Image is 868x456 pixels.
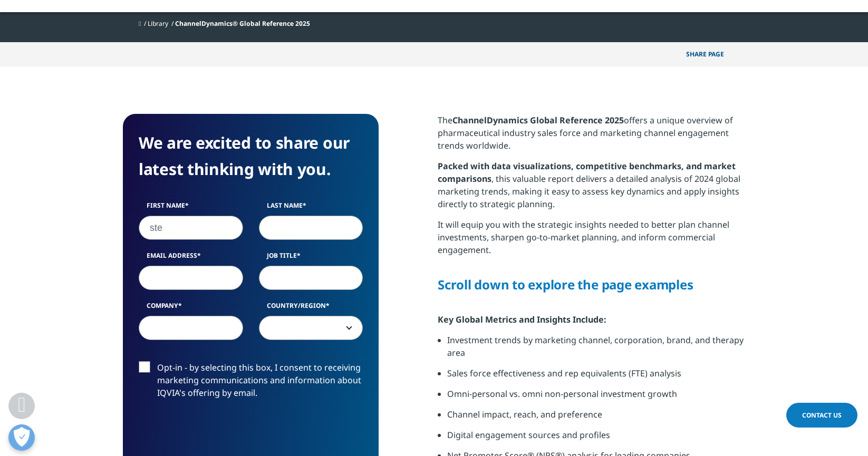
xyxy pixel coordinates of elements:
li: Channel impact, reach, and preference [447,408,745,429]
label: Job Title [259,251,363,266]
p: The offers a unique overview of pharmaceutical industry sales force and marketing channel engagem... [438,114,745,160]
span: ChannelDynamics® Global Reference 2025 [175,19,310,28]
label: First Name [139,201,243,216]
span: Contact Us [802,411,842,420]
p: , this valuable report delivers a detailed analysis of 2024 global marketing trends, making it ea... [438,160,745,218]
label: Opt-in - by selecting this box, I consent to receiving marketing communications and information a... [139,361,363,405]
label: Email Address [139,251,243,266]
strong: ChannelDynamics Global Reference 2025 [452,114,624,126]
a: Library [148,19,168,28]
p: Share PAGE [678,42,745,66]
li: Investment trends by marketing channel, corporation, brand, and therapy area [447,334,745,367]
label: Last Name [259,201,363,216]
h4: We are excited to share our latest thinking with you. [139,130,363,182]
label: Company [139,301,243,316]
strong: competitive [576,160,627,172]
strong: Key Global Metrics and Insights Include: [438,314,606,325]
li: Digital engagement sources and profiles [447,429,745,449]
p: It will equip you with the strategic insights needed to better plan channel investments, sharpen ... [438,218,745,264]
label: Country/Region [259,301,363,316]
a: Contact Us [786,403,857,428]
button: Open Preferences [8,424,35,451]
li: Sales force effectiveness and rep equivalents (FTE) analysis [447,367,745,387]
strong: Packed with data visualizations, [438,160,574,172]
button: Share PAGEShare PAGE [678,42,745,66]
li: Omni-personal vs. omni non-personal investment growth [447,387,745,408]
h5: Scroll down to explore the page examples [438,277,745,300]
